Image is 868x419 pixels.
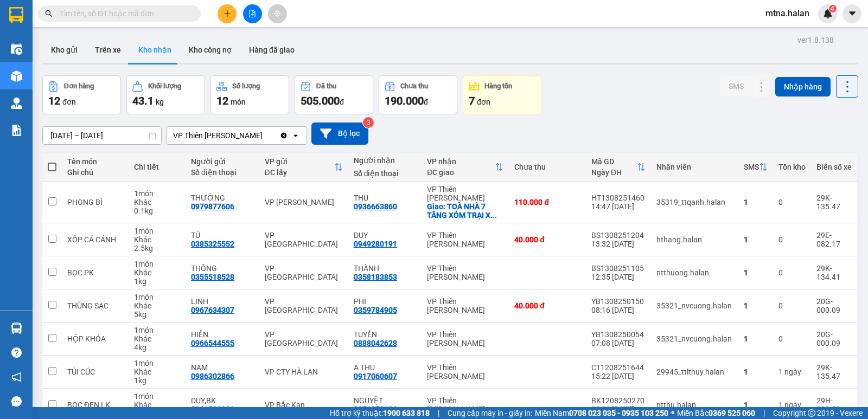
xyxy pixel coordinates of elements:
strong: 0708 023 035 - 0935 103 250 [569,409,668,417]
div: Người gửi [191,157,253,166]
div: 35319_ttqanh.halan [656,198,733,207]
span: notification [11,372,22,382]
div: 29K-135.47 [816,194,852,211]
div: Mã GD [591,157,637,166]
span: 12 [48,94,60,107]
div: CT1208251644 [591,363,646,372]
span: đ [340,98,344,106]
sup: 4 [829,5,837,12]
div: Tồn kho [778,163,806,171]
div: 35321_nvcuong.halan [656,301,733,310]
div: 29K-135.47 [816,363,852,381]
div: VP Thiên [PERSON_NAME] [427,330,503,347]
div: Nhân viên [656,163,733,171]
span: question-circle [11,347,22,358]
div: 0355518528 [191,273,234,281]
div: 0967634307 [191,306,234,314]
input: Select a date range. [43,127,161,144]
span: ngày [784,368,801,376]
div: 12:35 [DATE] [591,273,646,281]
div: 1 [744,301,768,310]
button: Bộ lọc [311,123,368,145]
button: Chưa thu190.000đ [379,75,457,114]
div: VP Thiên [PERSON_NAME] [427,264,503,281]
div: 0 [778,235,806,244]
button: Kho công nợ [180,37,240,63]
div: 0971379636 [354,405,397,414]
th: Toggle SortBy [738,153,773,182]
div: 1 món [134,392,180,401]
span: | [438,407,439,419]
div: Khác [134,401,180,409]
button: Đã thu505.000đ [295,75,373,114]
button: Hàng đã giao [240,37,303,63]
div: VP [GEOGRAPHIC_DATA] [265,330,343,347]
div: THÀNH [354,264,416,273]
button: Khối lượng43.1kg [126,75,205,114]
button: Số lượng12món [210,75,289,114]
button: caret-down [843,4,861,23]
div: VP nhận [427,157,495,166]
span: 7 [469,94,475,107]
strong: 0369 525 060 [709,409,755,417]
button: Nhập hàng [775,77,831,96]
div: Khác [134,268,180,277]
span: file-add [248,10,256,17]
div: ver 1.8.138 [797,34,834,46]
img: icon-new-feature [823,9,833,18]
div: 0 [778,301,806,310]
img: warehouse-icon [11,70,22,82]
div: 0.1 kg [134,207,180,215]
div: VP [GEOGRAPHIC_DATA] [265,231,343,248]
div: HT1308251460 [591,194,646,202]
div: 0966532336 [191,405,234,414]
span: | [763,407,765,419]
span: search [45,10,53,17]
div: Chưa thu [400,82,428,90]
span: Cung cấp máy in - giấy in: [448,407,532,419]
div: Khác [134,301,180,310]
div: Ngày ĐH [591,168,637,177]
div: 1 [744,368,768,376]
div: VP [GEOGRAPHIC_DATA] [265,297,343,314]
div: VP CTY HÀ LAN [265,368,343,376]
div: 0 [778,268,806,277]
div: BỌC PK [67,268,123,277]
div: NAM [191,363,253,372]
img: logo-vxr [9,7,23,23]
button: Kho nhận [130,37,180,63]
div: 1 món [134,326,180,334]
div: 0359784905 [354,306,397,314]
div: Hàng tồn [484,82,512,90]
div: HIỂN [191,330,253,339]
div: 1 [744,198,768,207]
div: A THU [354,363,416,372]
div: THÙNG SẠC [67,301,123,310]
div: 15:22 [DATE] [591,372,646,381]
span: Hỗ trợ kỹ thuật: [330,407,430,419]
div: DUY [354,231,416,240]
div: VP Thiên [PERSON_NAME] [427,185,503,202]
div: ntthuong.halan [656,268,733,277]
div: VP Thiên [PERSON_NAME] [427,363,503,381]
span: aim [273,10,281,17]
div: Khác [134,368,180,376]
div: 29K-134.41 [816,264,852,281]
div: 29E-082.17 [816,231,852,248]
span: ngày [784,401,801,409]
div: VP Thiên [PERSON_NAME] [427,231,503,248]
div: VP [GEOGRAPHIC_DATA] [265,264,343,281]
div: 0 [778,198,806,207]
div: 0949280191 [354,240,397,248]
img: warehouse-icon [11,323,22,334]
div: 1 món [134,260,180,268]
div: 08:52 [DATE] [591,405,646,414]
span: đơn [62,98,76,106]
div: THƯỜNG [191,194,253,202]
div: VP [PERSON_NAME] [265,198,343,207]
div: 5 kg [134,310,180,319]
div: Đã thu [316,82,336,90]
div: 29H-890.53 [816,396,852,414]
strong: 1900 633 818 [383,409,430,417]
button: file-add [243,4,262,23]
